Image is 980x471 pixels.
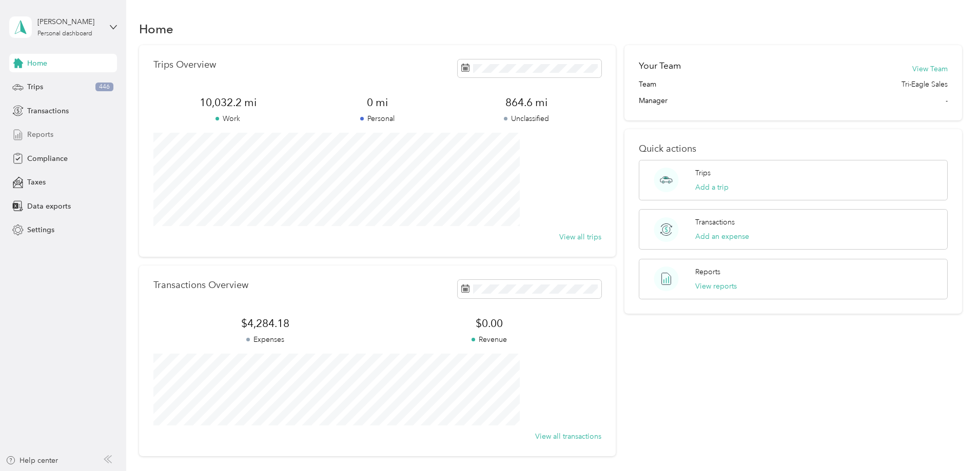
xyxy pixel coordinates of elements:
[6,455,58,466] button: Help center
[153,280,248,291] p: Transactions Overview
[912,64,948,74] button: View Team
[946,95,948,106] span: -
[27,129,53,140] span: Reports
[639,59,681,72] h2: Your Team
[27,106,69,116] span: Transactions
[303,95,452,110] span: 0 mi
[535,431,601,442] button: View all transactions
[639,95,668,106] span: Manager
[153,95,303,110] span: 10,032.2 mi
[27,81,43,92] span: Trips
[695,231,749,242] button: Add an expense
[153,59,216,70] p: Trips Overview
[37,16,102,27] div: [PERSON_NAME]
[153,113,303,124] p: Work
[27,58,47,69] span: Home
[695,168,711,178] p: Trips
[27,224,54,235] span: Settings
[27,201,71,212] span: Data exports
[901,79,948,90] span: Tri-Eagle Sales
[377,334,601,345] p: Revenue
[695,267,720,277] p: Reports
[153,316,377,331] span: $4,284.18
[559,232,601,242] button: View all trips
[27,153,68,164] span: Compliance
[452,113,601,124] p: Unclassified
[27,177,46,188] span: Taxes
[377,316,601,331] span: $0.00
[923,414,980,471] iframe: Everlance-gr Chat Button Frame
[303,113,452,124] p: Personal
[95,83,113,92] span: 446
[695,182,729,193] button: Add a trip
[153,334,377,345] p: Expenses
[639,79,656,90] span: Team
[452,95,601,110] span: 864.6 mi
[695,281,737,292] button: View reports
[639,144,948,154] p: Quick actions
[37,31,92,37] div: Personal dashboard
[695,217,735,228] p: Transactions
[139,24,173,34] h1: Home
